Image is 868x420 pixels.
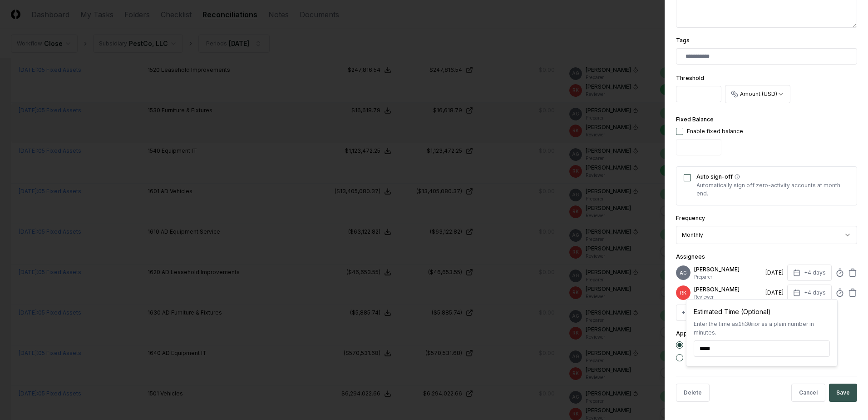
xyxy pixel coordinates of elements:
span: AG [680,270,687,276]
label: Assignees [676,253,705,260]
p: Reviewer [694,294,762,300]
label: Tags [676,37,690,44]
label: Threshold [676,75,704,81]
label: Frequency [676,215,705,221]
p: [PERSON_NAME] [694,285,762,294]
button: +4 days [787,285,832,301]
label: Fixed Balance [676,116,714,123]
span: 1h30m [738,321,755,328]
div: Estimated Time (Optional) [694,307,830,316]
div: Enter the time as or as a plain number in minutes. [694,320,830,337]
p: Automatically sign off zero-activity accounts at month end. [696,181,849,198]
button: Cancel [791,384,825,402]
button: Auto sign-off [735,174,740,180]
label: Auto sign-off [696,174,849,180]
button: +4 days [787,265,832,281]
button: Delete [676,384,710,402]
div: Enable fixed balance [687,127,743,135]
button: Save [829,384,857,402]
label: Apply to [676,330,699,337]
div: [DATE] [765,269,784,277]
p: [PERSON_NAME] [694,265,762,274]
p: Preparer [694,274,762,280]
span: RK [680,290,686,296]
button: +Preparer [676,305,716,321]
div: [DATE] [765,289,784,297]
